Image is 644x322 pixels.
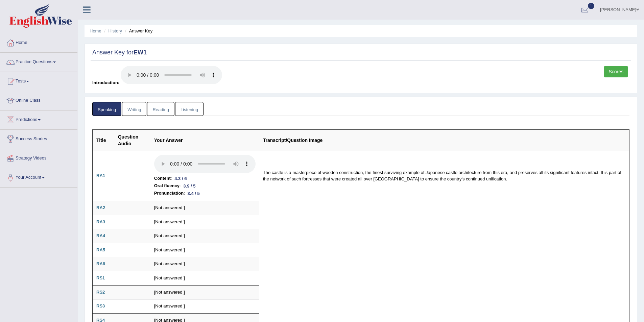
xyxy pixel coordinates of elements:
b: RA3 [96,219,105,224]
a: Predictions [0,110,77,127]
div: 3.9 / 5 [181,182,198,190]
span: 1 [588,3,595,9]
b: Content [154,175,171,182]
a: Speaking [92,102,121,116]
b: RS3 [96,303,105,308]
li: : [154,190,256,197]
a: Online Class [0,91,77,108]
a: Home [90,28,101,33]
a: Practice Questions [0,53,77,70]
td: The castle is a masterpiece of wooden construction, the finest surviving example of Japanese cast... [259,151,629,201]
a: Scores [604,66,628,77]
a: Strategy Videos [0,149,77,166]
a: Listening [175,102,204,116]
td: [Not answered ] [150,257,259,271]
b: RA2 [96,205,105,210]
td: [Not answered ] [150,201,259,215]
a: Home [0,33,77,50]
b: Pronunciation [154,190,184,197]
b: RA1 [96,173,105,178]
a: Writing [122,102,146,116]
b: RS1 [96,275,105,280]
td: [Not answered ] [150,215,259,229]
a: Reading [147,102,174,116]
td: [Not answered ] [150,229,259,243]
th: Title [93,129,114,151]
th: Your Answer [150,129,259,151]
b: RA4 [96,233,105,238]
a: Success Stories [0,130,77,147]
b: RA5 [96,247,105,252]
h2: Answer Key for [92,49,629,56]
div: 3.4 / 5 [185,190,202,197]
b: RA6 [96,261,105,266]
span: Introduction: [92,80,119,85]
td: [Not answered ] [150,299,259,314]
li: : [154,175,256,182]
a: History [109,28,122,33]
th: Question Audio [114,129,150,151]
li: Answer Key [123,28,153,34]
td: [Not answered ] [150,285,259,299]
b: Oral fluency [154,182,180,190]
td: [Not answered ] [150,271,259,285]
th: Transcript/Question Image [259,129,629,151]
strong: EW1 [134,49,147,56]
td: [Not answered ] [150,243,259,257]
a: Your Account [0,168,77,185]
li: : [154,182,256,190]
b: RS2 [96,290,105,295]
a: Tests [0,72,77,89]
div: 4.3 / 6 [172,175,189,182]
